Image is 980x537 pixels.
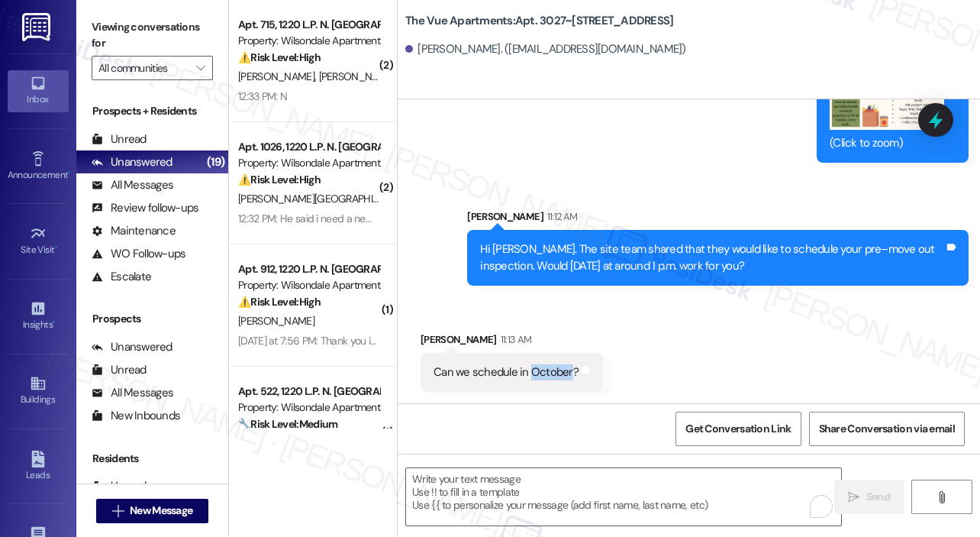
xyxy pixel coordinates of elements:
div: Maintenance [92,223,176,239]
div: Unread [92,478,147,494]
div: Prospects + Residents [76,103,228,119]
div: Apt. 715, 1220 L.P. N. [GEOGRAPHIC_DATA] [238,17,379,33]
div: Property: Wilsondale Apartments [238,277,379,293]
div: Unanswered [92,154,172,170]
a: Buildings [8,370,69,412]
div: [DATE] at 7:56 PM: Thank you in advance [238,334,417,348]
div: [PERSON_NAME] [421,332,603,353]
div: Apt. 912, 1220 L.P. N. [GEOGRAPHIC_DATA] [238,261,379,277]
div: Escalate [92,269,151,285]
div: Property: Wilsondale Apartments [238,155,379,171]
div: Apt. 522, 1220 L.P. N. [GEOGRAPHIC_DATA] [238,383,379,400]
span: [PERSON_NAME] Iii [319,70,403,83]
div: All Messages [92,385,173,401]
div: Unanswered [92,339,172,355]
span: New Message [130,503,192,519]
label: Viewing conversations for [92,15,213,56]
div: WO Follow-ups [92,246,185,262]
span: • [55,242,57,253]
div: Property: Wilsondale Apartments [238,33,379,49]
i:  [112,505,124,517]
span: • [53,317,55,328]
button: Get Conversation Link [675,412,801,446]
strong: ⚠️ Risk Level: High [238,295,321,309]
a: Inbox [8,70,69,112]
button: New Message [96,499,209,523]
div: Review follow-ups [92,200,198,216]
span: [PERSON_NAME][GEOGRAPHIC_DATA] [238,192,411,205]
span: Send [866,489,890,505]
div: Property: Wilsondale Apartments [238,400,379,416]
div: 12:32 PM: He said i need a new washer machine [DATE] but it's [DATE] and haven't heard anything back [238,212,689,225]
span: • [68,167,70,178]
span: [PERSON_NAME] [238,314,314,328]
div: Apt. 1026, 1220 L.P. N. [GEOGRAPHIC_DATA] [238,139,379,155]
img: ResiDesk Logo [22,13,53,41]
div: [PERSON_NAME] [467,209,969,230]
textarea: To enrich screen reader interactions, please activate Accessibility in Grammarly extension settings [406,468,841,526]
span: [PERSON_NAME] [238,70,319,83]
a: Leads [8,446,69,487]
div: (Click to zoom) [830,135,944,151]
div: 12:33 PM: N [238,89,287,103]
div: Can we schedule in October? [434,364,579,380]
a: Insights • [8,296,69,337]
i:  [936,491,947,503]
div: Residents [76,451,228,467]
div: 11:12 AM [543,209,578,225]
b: The Vue Apartments: Apt. 3027~[STREET_ADDRESS] [405,13,673,29]
input: All communities [98,56,189,80]
div: [PERSON_NAME]. ([EMAIL_ADDRESS][DOMAIN_NAME]) [405,41,686,57]
button: Send [834,480,904,514]
strong: ⚠️ Risk Level: High [238,50,321,64]
div: All Messages [92,177,173,193]
div: Unread [92,131,147,147]
span: Get Conversation Link [685,421,791,437]
div: Unread [92,362,147,378]
div: Prospects [76,311,228,327]
strong: 🔧 Risk Level: Medium [238,417,337,431]
i:  [848,491,859,503]
div: Hi [PERSON_NAME]. The site team shared that they would like to schedule your pre–move out inspect... [480,241,944,274]
i:  [196,62,205,74]
div: 11:13 AM [497,332,532,348]
div: New Inbounds [92,408,180,424]
strong: ⚠️ Risk Level: High [238,173,321,186]
span: Share Conversation via email [819,421,955,437]
div: (19) [203,150,228,174]
a: Site Visit • [8,221,69,262]
button: Share Conversation via email [809,412,965,446]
